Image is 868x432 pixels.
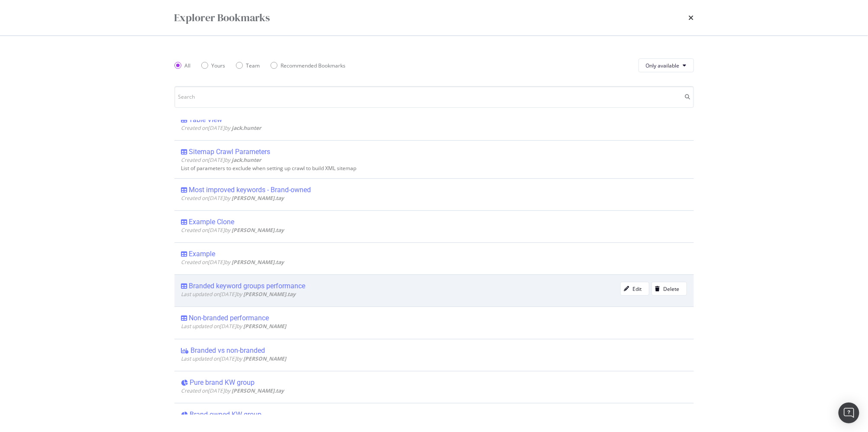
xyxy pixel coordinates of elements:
[181,258,284,266] span: Created on [DATE] by
[181,322,287,330] span: Last updated on [DATE] by
[174,62,191,69] div: All
[190,378,255,387] div: Pure brand KW group
[639,58,694,72] button: Only available
[181,194,284,202] span: Created on [DATE] by
[232,387,284,394] b: [PERSON_NAME].tay
[236,62,260,69] div: Team
[189,314,269,322] div: Non-branded performance
[620,282,649,296] button: Edit
[232,194,284,202] b: [PERSON_NAME].tay
[232,124,261,132] b: jack.hunter
[232,156,261,164] b: jack.hunter
[244,322,287,330] b: [PERSON_NAME]
[190,410,262,419] div: Brand-owned KW group
[271,62,346,69] div: Recommended Bookmarks
[246,62,260,69] div: Team
[174,10,270,25] div: Explorer Bookmarks
[189,218,235,226] div: Example Clone
[181,290,296,298] span: Last updated on [DATE] by
[232,226,284,234] b: [PERSON_NAME].tay
[664,285,680,293] div: Delete
[189,250,216,258] div: Example
[174,86,694,108] input: Search
[839,403,859,423] div: Open Intercom Messenger
[181,124,261,132] span: Created on [DATE] by
[652,282,687,296] button: Delete
[646,62,680,69] span: Only available
[189,148,271,156] div: Sitemap Crawl Parameters
[185,62,191,69] div: All
[201,62,226,69] div: Yours
[181,387,284,394] span: Created on [DATE] by
[181,355,287,362] span: Last updated on [DATE] by
[244,355,287,362] b: [PERSON_NAME]
[189,282,306,290] div: Branded keyword groups performance
[281,62,346,69] div: Recommended Bookmarks
[189,186,311,194] div: Most improved keywords - Brand-owned
[181,156,261,164] span: Created on [DATE] by
[689,10,694,25] div: times
[212,62,226,69] div: Yours
[244,290,296,298] b: [PERSON_NAME].tay
[232,258,284,266] b: [PERSON_NAME].tay
[189,116,223,124] div: Table View
[181,165,687,171] div: List of parameters to exclude when setting up crawl to build XML sitemap
[191,346,265,355] div: Branded vs non-branded
[633,285,642,293] div: Edit
[181,226,284,234] span: Created on [DATE] by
